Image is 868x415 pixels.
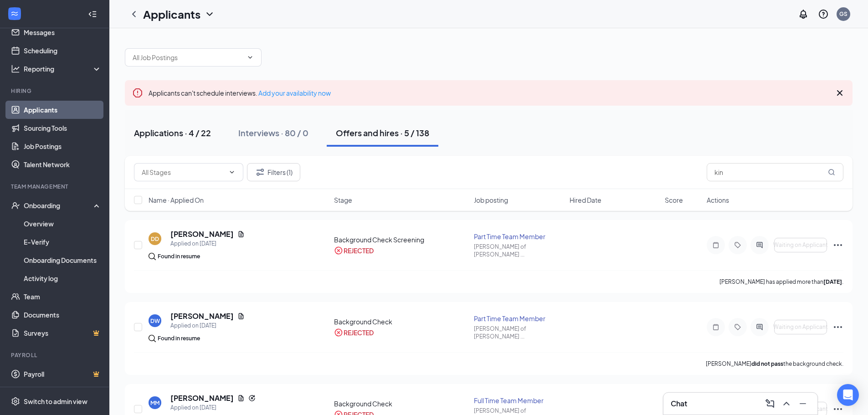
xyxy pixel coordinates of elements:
div: Part Time Team Member [474,314,564,323]
a: Scheduling [24,41,102,60]
span: Name · Applied On [149,195,204,205]
a: Messages [24,23,102,41]
svg: Tag [732,241,743,249]
input: All Job Postings [133,52,243,62]
p: [PERSON_NAME] has applied more than . [719,278,843,286]
div: MM [150,399,159,407]
a: Documents [24,306,102,324]
svg: ChevronDown [204,9,215,20]
a: Team [24,287,102,306]
a: PayrollCrown [24,365,102,383]
img: search.bf7aa3482b7795d4f01b.svg [149,253,156,260]
div: Switch to admin view [24,397,87,406]
svg: Document [237,313,245,320]
div: [PERSON_NAME] of [PERSON_NAME] ... [474,243,564,258]
span: Job posting [474,195,508,205]
input: Search in offers and hires [707,163,843,181]
div: Payroll [11,351,100,359]
div: Open Intercom Messenger [837,384,859,406]
svg: Analysis [11,64,20,73]
span: Score [665,195,683,205]
svg: ChevronLeft [128,9,139,20]
div: Background Check [334,399,469,408]
h5: [PERSON_NAME] [170,311,234,321]
h1: Applicants [143,6,200,22]
button: ComposeMessage [763,396,777,411]
div: Full Time Team Member [474,396,564,405]
svg: Ellipses [832,404,843,415]
button: ChevronUp [779,396,794,411]
svg: Minimize [797,398,808,409]
div: DD [151,235,159,243]
svg: MagnifyingGlass [828,169,835,176]
span: Waiting on Applicant [773,324,828,330]
div: REJECTED [344,328,374,337]
button: Minimize [796,396,810,411]
button: Waiting on Applicant [774,320,827,334]
a: Job Postings [24,137,102,155]
div: Applied on [DATE] [170,403,256,412]
svg: Error [132,87,143,98]
b: [DATE] [823,278,842,285]
span: Applicants can't schedule interviews. [149,89,331,97]
a: E-Verify [24,233,102,251]
div: Interviews · 80 / 0 [238,127,308,138]
a: Applicants [24,101,102,119]
div: REJECTED [344,246,374,255]
div: Part Time Team Member [474,232,564,241]
p: [PERSON_NAME] the background check. [706,360,843,368]
svg: Tag [732,323,743,331]
svg: Note [710,323,721,331]
svg: UserCheck [11,201,20,210]
h5: [PERSON_NAME] [170,393,234,403]
svg: WorkstreamLogo [10,9,19,18]
svg: Document [237,231,245,238]
div: [PERSON_NAME] of [PERSON_NAME] ... [474,325,564,340]
div: Onboarding [24,201,94,210]
svg: CrossCircle [334,328,343,337]
div: GS [839,10,847,18]
a: Overview [24,215,102,233]
div: Hiring [11,87,100,95]
img: search.bf7aa3482b7795d4f01b.svg [149,335,156,342]
div: Background Check Screening [334,235,469,244]
svg: Reapply [248,395,256,402]
div: Team Management [11,183,100,190]
div: Applied on [DATE] [170,321,245,330]
div: Applied on [DATE] [170,239,245,248]
svg: Ellipses [832,322,843,333]
input: All Stages [142,167,225,177]
div: Offers and hires · 5 / 138 [336,127,429,138]
a: Onboarding Documents [24,251,102,269]
svg: Filter [255,167,266,178]
span: Waiting on Applicant [773,242,828,248]
svg: CrossCircle [334,246,343,255]
div: Reporting [24,64,102,73]
button: Waiting on Applicant [774,238,827,252]
div: Found in resume [158,252,200,261]
svg: ActiveChat [754,241,765,249]
span: Hired Date [570,195,601,205]
svg: ComposeMessage [765,398,776,409]
b: did not pass [751,360,783,367]
svg: Document [237,395,245,402]
h5: [PERSON_NAME] [170,229,234,239]
div: DW [150,317,160,325]
a: SurveysCrown [24,324,102,342]
a: Add your availability now [258,89,331,97]
a: Activity log [24,269,102,287]
a: Talent Network [24,155,102,174]
button: Filter Filters (1) [247,163,300,181]
div: Found in resume [158,334,200,343]
div: Applications · 4 / 22 [134,127,211,138]
svg: Note [710,241,721,249]
h3: Chat [671,399,687,409]
svg: ChevronDown [228,169,236,176]
svg: Ellipses [832,240,843,251]
svg: ChevronUp [781,398,792,409]
span: Actions [707,195,729,205]
svg: Cross [834,87,845,98]
svg: ActiveChat [754,323,765,331]
a: Sourcing Tools [24,119,102,137]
